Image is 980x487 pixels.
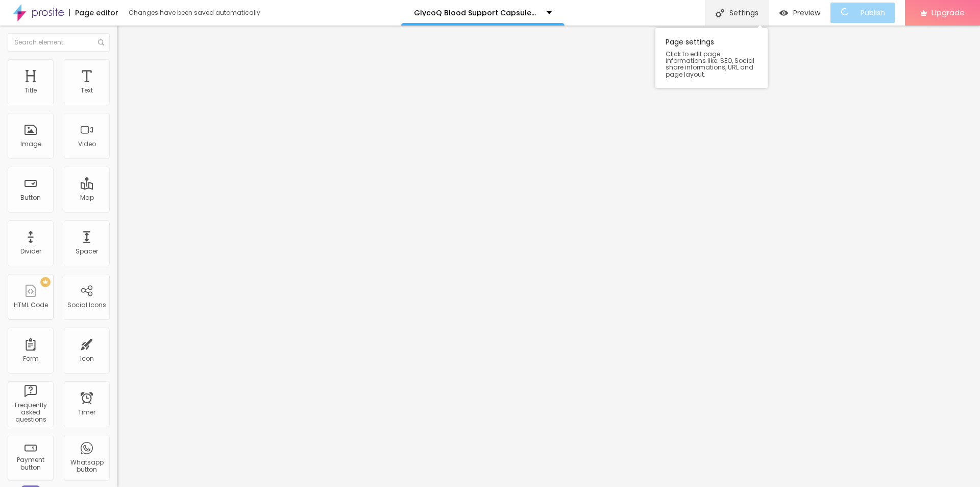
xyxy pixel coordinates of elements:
iframe: Editor [117,26,980,487]
div: Button [20,194,41,201]
span: Publish [861,9,885,17]
div: Whatsapp button [66,459,107,474]
img: view-1.svg [779,9,788,17]
span: Upgrade [932,8,965,17]
div: Changes have been saved automatically [129,10,260,16]
div: Text [81,87,93,94]
img: Icone [98,39,104,45]
img: Icone [716,9,724,17]
div: Timer [78,409,95,416]
span: Preview [793,9,820,17]
input: Search element [8,33,110,52]
div: Page settings [655,28,768,88]
div: Social Icons [67,302,106,309]
div: Image [20,141,41,148]
p: GlycoQ Blood Support Capsules [GEOGRAPHIC_DATA] [414,9,539,16]
div: Icon [80,355,94,362]
span: Click to edit page informations like: SEO, Social share informations, URL and page layout. [666,51,757,78]
div: HTML Code [14,302,48,309]
div: Video [78,141,96,148]
div: Divider [20,248,41,255]
button: Preview [769,3,830,23]
div: Map [80,194,94,201]
div: Page editor [69,9,118,16]
div: Payment button [10,456,51,471]
div: Frequently asked questions [10,402,51,424]
div: Form [23,355,39,362]
div: Spacer [76,248,98,255]
div: Title [24,87,37,94]
button: Publish [830,3,895,23]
